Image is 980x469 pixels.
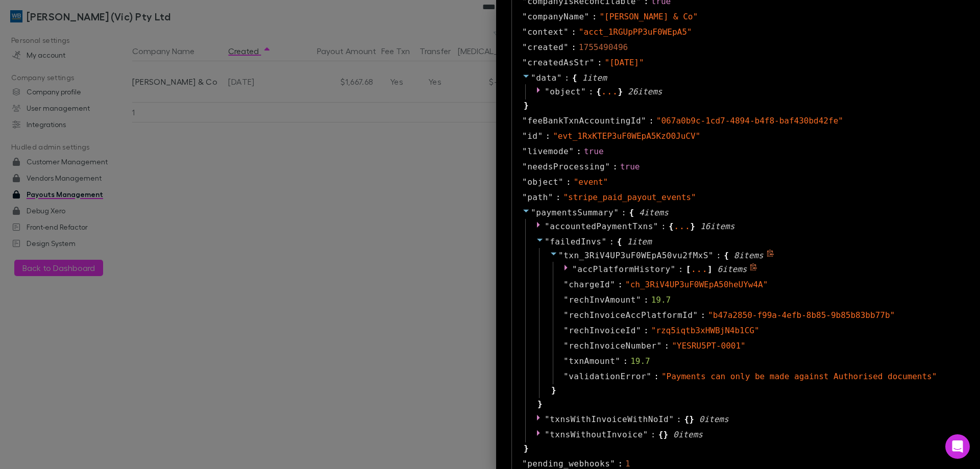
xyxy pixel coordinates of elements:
span: " YESRU5PT-0001 " [672,341,746,351]
span: : [644,294,649,306]
span: { [629,207,634,219]
span: data [536,73,557,83]
span: : [612,161,618,173]
span: " event " [574,177,608,187]
span: : [678,263,683,276]
span: " [563,27,569,37]
span: : [700,309,705,322]
span: 1 item [627,237,651,246]
span: " [563,295,569,305]
div: 19.7 [630,355,650,367]
span: " [545,87,550,96]
span: " [548,192,553,202]
span: txnsWithoutInvoice [550,430,643,439]
span: " [522,131,527,141]
span: " [522,177,527,187]
span: : [566,176,571,188]
span: companyName [527,11,584,23]
span: 26 item s [628,87,662,96]
span: chargeId [569,279,610,291]
span: { [572,72,577,84]
span: : [623,355,628,367]
span: : [621,207,626,219]
span: " [DATE] " [605,58,644,67]
span: " [522,42,527,52]
span: } [663,429,668,441]
span: accountedPaymentTxns [550,221,653,231]
span: " [584,12,590,21]
span: " [671,264,676,274]
span: " [610,459,615,468]
span: " [537,131,543,141]
span: " 067a0b9c-1cd7-4894-b4f8-baf430bd42fe " [656,116,843,126]
span: : [565,72,570,84]
span: Copy to clipboard [750,263,759,276]
div: 1755490496 [579,41,628,54]
span: " [636,326,641,335]
div: ... [691,266,707,271]
span: : [651,429,656,441]
span: " [656,341,661,351]
span: 4 item s [639,208,669,217]
span: : [576,145,581,158]
span: : [592,11,597,23]
span: " [610,280,615,289]
span: : [556,191,561,204]
span: " evt_1RxKTEP3uF0WEpA5KzO0JuCV " [553,131,700,141]
span: " [641,116,646,126]
span: " [545,414,550,424]
span: " [522,12,527,21]
span: " [557,73,562,83]
span: " [669,414,674,424]
span: " [572,264,577,274]
span: " [563,42,569,52]
span: " [605,162,610,171]
span: " [636,295,641,305]
span: object [550,87,581,96]
div: ... [674,224,691,229]
span: " [563,326,569,335]
span: " [563,372,569,381]
span: " [522,459,527,468]
span: " [522,146,527,156]
span: " [531,73,536,83]
span: " [522,116,527,126]
span: rechInvoiceNumber [569,340,656,352]
span: object [527,176,558,188]
span: " [558,177,563,187]
span: livemode [527,145,569,158]
span: : [716,250,721,262]
span: : [546,130,551,142]
span: { [684,413,689,426]
span: ] [707,263,713,276]
span: " acct_1RGUpPP3uF0WEpA5 " [579,27,692,37]
div: true [620,161,640,173]
span: : [618,279,623,291]
span: 16 item s [700,221,734,231]
span: 0 item s [699,414,729,424]
span: : [571,26,576,38]
span: : [665,340,670,352]
span: createdAsStr [527,57,590,69]
span: txn_3RiV4UP3uF0WEpA50vu2fMxS [563,251,708,260]
span: rechInvoiceAccPlatformId [569,309,693,322]
span: " b47a2850-f99a-4efb-8b85-9b85b83bb77b " [708,310,895,320]
div: Open Intercom Messenger [945,434,970,459]
span: " [545,221,550,231]
span: " [563,356,569,366]
span: : [649,115,654,127]
span: context [527,26,563,38]
span: : [654,371,659,383]
span: validationError [569,371,646,383]
span: " [PERSON_NAME] & Co " [599,12,698,21]
span: " [522,162,527,171]
span: " [563,280,569,289]
span: " [693,310,698,320]
span: " [581,87,586,96]
span: " [590,58,595,67]
span: 6 item s [718,264,747,274]
span: " [558,251,563,260]
span: " [545,430,550,439]
span: path [527,191,548,204]
span: " [563,310,569,320]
